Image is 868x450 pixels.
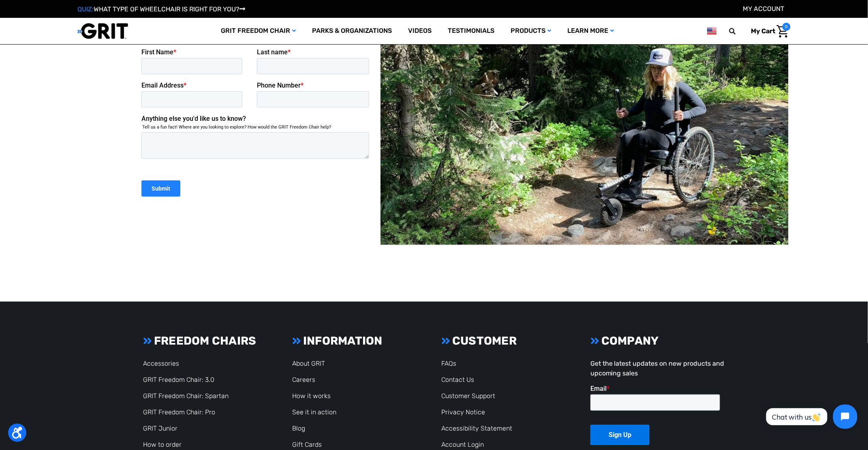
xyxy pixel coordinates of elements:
img: GRIT All-Terrain Wheelchair and Mobility Equipment [77,23,128,39]
a: Account Login [441,441,484,448]
a: Accessibility Statement [441,424,512,432]
h3: INFORMATION [292,334,427,348]
h3: CUSTOMER [441,334,576,348]
a: Cart with 0 items [745,23,791,40]
a: GRIT Freedom Chair: 3.0 [143,376,214,384]
a: GRIT Freedom Chair: Spartan [143,392,229,400]
span: 0 [782,23,791,31]
p: Get the latest updates on new products and upcoming sales [590,359,725,378]
a: About GRIT [292,360,325,367]
a: Gift Cards [292,441,322,448]
a: Videos [400,18,440,44]
a: Products [503,18,560,44]
img: us.png [707,26,717,36]
iframe: Form 0 [141,48,372,204]
a: Customer Support [441,392,495,400]
a: How to order [143,441,182,448]
a: Contact Us [441,376,474,384]
a: See it in action [292,408,336,416]
img: Cart [777,25,789,38]
a: Testimonials [440,18,503,44]
a: Parks & Organizations [304,18,400,44]
input: Search [733,23,745,40]
a: Blog [292,424,305,432]
span: QUIZ: [77,5,94,13]
a: Account [743,5,785,13]
h3: FREEDOM CHAIRS [143,334,278,348]
a: Privacy Notice [441,408,485,416]
a: Careers [292,376,315,384]
a: QUIZ:WHAT TYPE OF WHEELCHAIR IS RIGHT FOR YOU? [77,5,245,13]
a: How it works [292,392,331,400]
a: GRIT Freedom Chair [213,18,304,44]
iframe: To enrich screen reader interactions, please activate Accessibility in Grammarly extension settings [757,398,864,436]
a: GRIT Freedom Chair: Pro [143,408,215,416]
a: Learn More [560,18,622,44]
a: GRIT Junior [143,424,177,432]
h3: COMPANY [590,334,725,348]
a: FAQs [441,360,456,367]
span: My Cart [751,27,776,35]
a: Accessories [143,360,179,367]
